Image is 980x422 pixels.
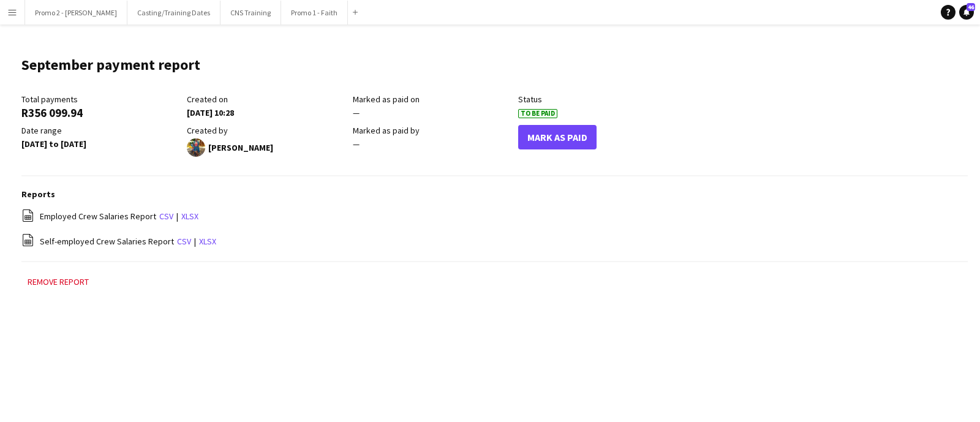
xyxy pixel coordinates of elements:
div: Marked as paid on [353,94,512,105]
span: — [353,138,360,149]
a: 46 [959,5,974,20]
a: csv [159,211,173,222]
div: Total payments [21,94,181,105]
div: [PERSON_NAME] [187,138,346,157]
a: xlsx [199,236,216,247]
a: csv [177,236,191,247]
h1: September payment report [21,56,200,74]
a: xlsx [181,211,198,222]
div: Date range [21,125,181,136]
div: | [21,209,968,224]
span: — [353,107,360,118]
div: [DATE] to [DATE] [21,138,181,149]
h3: Reports [21,189,968,200]
div: Created by [187,125,346,136]
div: [DATE] 10:28 [187,107,346,118]
span: To Be Paid [518,109,557,118]
div: | [21,233,968,249]
button: CNS Training [221,1,281,24]
button: Promo 2 - [PERSON_NAME] [25,1,127,24]
button: Mark As Paid [518,125,597,149]
button: Remove report [21,274,95,289]
div: Created on [187,94,346,105]
button: Casting/Training Dates [127,1,221,24]
span: 46 [967,3,975,11]
button: Promo 1 - Faith [281,1,348,24]
span: Self-employed Crew Salaries Report [40,236,174,247]
div: R356 099.94 [21,107,181,118]
div: Status [518,94,677,105]
span: Employed Crew Salaries Report [40,211,156,222]
div: Marked as paid by [353,125,512,136]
